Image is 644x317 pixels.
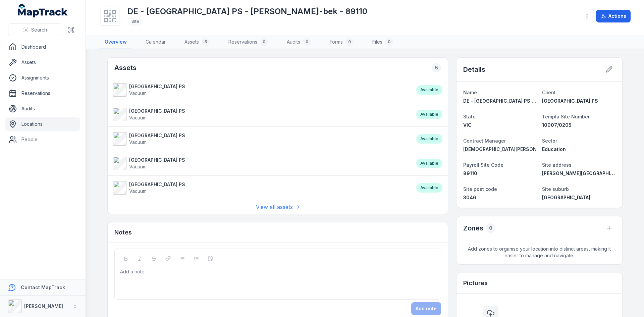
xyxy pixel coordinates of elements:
[127,6,367,17] h1: DE - [GEOGRAPHIC_DATA] PS - [PERSON_NAME]-bek - 89110
[5,102,80,115] a: Audits
[486,223,495,233] div: 0
[542,90,556,95] span: Client
[8,23,62,36] button: Search
[5,71,80,85] a: Assignments
[463,90,477,95] span: Name
[463,170,477,176] span: 89110
[463,98,604,104] span: DE - [GEOGRAPHIC_DATA] PS - [PERSON_NAME]-bek - 89110
[367,35,398,49] a: Files0
[260,38,268,46] div: 0
[463,223,483,233] h2: Zones
[113,108,410,121] a: [GEOGRAPHIC_DATA] PSVacuum
[5,56,80,69] a: Assets
[596,10,631,22] button: Actions
[463,65,485,74] h2: Details
[463,186,497,192] span: Site post code
[129,157,185,163] strong: [GEOGRAPHIC_DATA] PS
[140,35,171,49] a: Calendar
[114,228,132,237] h3: Notes
[202,38,210,46] div: 5
[31,27,47,33] span: Search
[21,284,65,290] strong: Contact MapTrack
[416,159,442,168] div: Available
[542,170,629,176] span: [PERSON_NAME][GEOGRAPHIC_DATA]
[179,35,215,49] a: Assets5
[113,83,410,97] a: [GEOGRAPHIC_DATA] PSVacuum
[129,90,147,96] span: Vacuum
[324,35,359,49] a: Forms0
[129,108,185,114] strong: [GEOGRAPHIC_DATA] PS
[129,115,147,120] span: Vacuum
[385,38,393,46] div: 0
[345,38,354,46] div: 0
[542,146,566,152] span: Education
[542,162,572,168] span: Site address
[129,188,147,194] span: Vacuum
[24,303,63,309] strong: [PERSON_NAME]
[129,132,185,139] strong: [GEOGRAPHIC_DATA] PS
[99,35,132,49] a: Overview
[542,114,590,119] span: Templa Site Number
[542,98,598,104] span: [GEOGRAPHIC_DATA] PS
[542,195,590,200] span: [GEOGRAPHIC_DATA]
[281,35,316,49] a: Audits0
[113,132,410,146] a: [GEOGRAPHIC_DATA] PSVacuum
[129,181,185,188] strong: [GEOGRAPHIC_DATA] PS
[5,117,80,131] a: Locations
[463,114,476,119] span: State
[129,164,147,169] span: Vacuum
[463,138,506,144] span: Contract Manager
[5,133,80,146] a: People
[256,203,300,211] a: View all assets
[463,122,472,128] span: VIC
[542,138,557,144] span: Sector
[432,63,441,72] div: 5
[5,40,80,54] a: Dashboard
[463,195,476,200] span: 3046
[114,63,137,72] h2: Assets
[113,157,410,170] a: [GEOGRAPHIC_DATA] PSVacuum
[416,183,442,193] div: Available
[542,122,572,128] span: 10007/0205
[5,87,80,100] a: Reservations
[18,4,68,17] a: MapTrack
[416,85,442,95] div: Available
[416,110,442,119] div: Available
[416,134,442,144] div: Available
[303,38,311,46] div: 0
[457,240,622,264] span: Add zones to organise your location into distinct areas, making it easier to manage and navigate.
[463,146,537,153] a: [DEMOGRAPHIC_DATA][PERSON_NAME]
[127,17,143,26] div: Site
[463,278,488,288] h3: Pictures
[113,181,410,195] a: [GEOGRAPHIC_DATA] PSVacuum
[129,83,185,90] strong: [GEOGRAPHIC_DATA] PS
[463,162,503,168] span: Payroll Site Code
[542,186,569,192] span: Site suburb
[223,35,273,49] a: Reservations0
[129,139,147,145] span: Vacuum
